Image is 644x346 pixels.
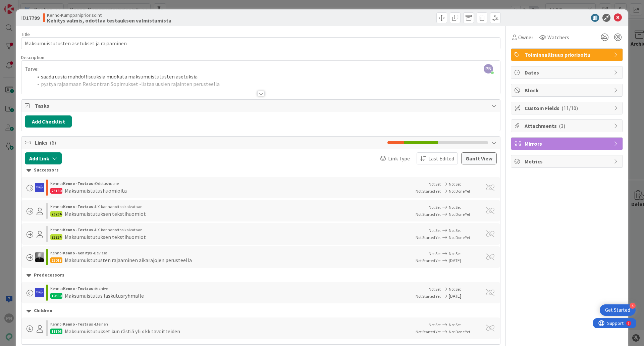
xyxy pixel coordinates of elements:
[63,286,95,291] b: Kenno - Testaus ›
[461,152,497,164] button: Gantt View
[429,205,441,210] span: Not Set
[388,154,410,162] span: Link Type
[525,104,610,112] span: Custom Fields
[65,233,146,241] div: Maksumuistutuksen tekstihuomiot
[95,204,143,209] span: UX-kannanottoa kaivataan
[35,3,37,8] div: 3
[35,288,44,297] img: RS
[63,181,95,186] b: Kenno - Testaus ›
[429,322,441,327] span: Not Set
[449,189,470,194] span: Not Done Yet
[47,18,171,23] b: Kehitys valmis, odottaa testauksen valmistumista
[449,228,461,233] span: Not Set
[561,105,578,111] span: ( 11/10 )
[428,154,454,162] span: Last Edited
[416,258,441,263] span: Not Started Yet
[14,1,31,9] span: Support
[50,250,63,255] span: Kenno ›
[25,65,497,73] p: Tarve:
[416,294,441,299] span: Not Started Yet
[630,303,636,309] div: 4
[94,250,107,255] span: Devissä
[50,188,62,194] div: 23189
[35,183,44,192] img: RS
[25,115,72,128] button: Add Checklist
[416,189,441,194] span: Not Started Yet
[50,234,62,240] div: 23234
[95,322,108,327] span: Eteinen
[429,182,441,187] span: Not Set
[429,251,441,256] span: Not Set
[35,252,44,262] img: MV
[33,73,497,81] li: saada uusia mahdollisuuksia muokata maksumuistutusten asetuksia
[21,37,500,49] input: type card name here...
[449,212,470,217] span: Not Done Yet
[449,251,461,256] span: Not Set
[21,54,44,60] span: Description
[50,139,56,146] span: ( 6 )
[65,210,146,218] div: Maksumuistutuksen tekstihuomiot
[518,33,533,41] span: Owner
[65,292,144,300] div: Maksumuistutus laskutusryhmälle
[429,228,441,233] span: Not Set
[416,235,441,240] span: Not Started Yet
[21,14,40,22] span: ID
[47,12,171,18] span: Kenno-Kumppanipriorisointi
[50,227,63,232] span: Kenno ›
[600,304,636,316] div: Open Get Started checklist, remaining modules: 4
[525,68,610,77] span: Dates
[35,102,488,110] span: Tasks
[26,14,40,21] b: 17799
[50,211,62,217] div: 23234
[50,257,62,263] div: 23017
[50,293,62,299] div: 19359
[525,140,610,148] span: Mirrors
[26,307,495,314] div: Children
[525,86,610,94] span: Block
[65,256,192,264] div: Maksumuistutusten rajaaminen aikarajojen perusteella
[25,152,62,164] button: Add Link
[50,204,63,209] span: Kenno ›
[525,122,610,130] span: Attachments
[605,307,630,313] div: Get Started
[416,329,441,334] span: Not Started Yet
[35,139,384,147] span: Links
[63,227,95,232] b: Kenno - Testaus ›
[26,271,495,279] div: Predecessors
[547,33,569,41] span: Watchers
[50,329,62,334] div: 17798
[449,205,461,210] span: Not Set
[50,181,63,186] span: Kenno ›
[559,122,565,129] span: ( 3 )
[63,322,95,327] b: Kenno - Testaus ›
[417,152,458,164] button: Last Edited
[65,327,180,335] div: Maksumuistutukset kun rästiä yli x kk tavoitteiden
[21,31,30,37] label: Title
[63,250,94,255] b: Kenno - Kehitys ›
[95,286,108,291] span: Archive
[429,287,441,292] span: Not Set
[449,257,478,264] span: [DATE]
[449,287,461,292] span: Not Set
[95,227,143,232] span: UX-kannanottoa kaivataan
[416,212,441,217] span: Not Started Yet
[50,286,63,291] span: Kenno ›
[525,157,610,165] span: Metrics
[525,51,610,59] span: Toiminnallisuus priorisoitu
[484,64,493,73] span: PN
[449,293,478,300] span: [DATE]
[63,204,95,209] b: Kenno - Testaus ›
[449,235,470,240] span: Not Done Yet
[95,181,119,186] span: Odotushuone
[449,329,470,334] span: Not Done Yet
[449,322,461,327] span: Not Set
[65,187,127,195] div: Maksumuistutushuomioita
[26,166,495,174] div: Successors
[50,322,63,327] span: Kenno ›
[449,182,461,187] span: Not Set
